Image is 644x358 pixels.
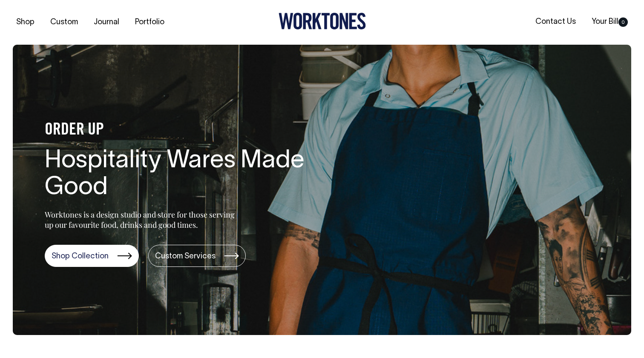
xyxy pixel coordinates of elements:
a: Shop [13,15,38,29]
a: Contact Us [532,15,579,29]
a: Your Bill0 [588,15,631,29]
a: Custom [47,15,81,29]
a: Journal [90,15,123,29]
a: Shop Collection [45,245,139,267]
h1: Hospitality Wares Made Good [45,148,317,202]
a: Portfolio [132,15,168,29]
a: Custom Services [148,245,246,267]
span: 0 [618,17,628,27]
h4: ORDER UP [45,121,317,139]
p: Worktones is a design studio and store for those serving up our favourite food, drinks and good t... [45,209,239,230]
